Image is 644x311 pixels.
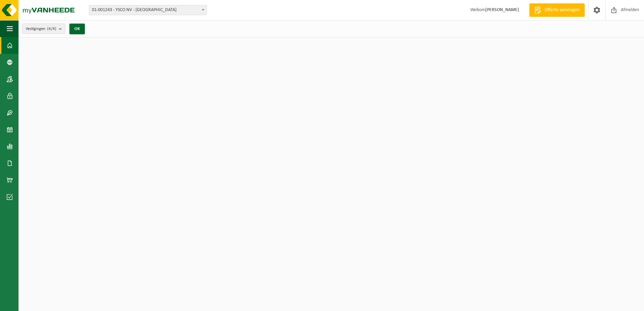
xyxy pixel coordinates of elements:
count: (4/4) [47,27,56,31]
span: 01-001243 - YSCO NV - LANGEMARK [89,5,206,15]
span: Vestigingen [26,24,56,34]
strong: [PERSON_NAME] [485,7,519,12]
span: Offerte aanvragen [543,7,581,13]
button: OK [69,24,85,34]
a: Offerte aanvragen [529,3,585,17]
span: 01-001243 - YSCO NV - LANGEMARK [89,5,207,15]
button: Vestigingen(4/4) [22,24,65,34]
